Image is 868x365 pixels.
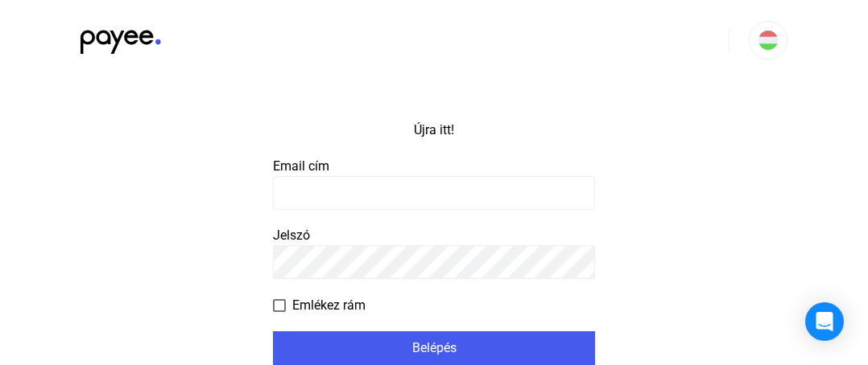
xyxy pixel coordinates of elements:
font: Emlékez rám [292,297,366,313]
img: black-payee-blue-dot.svg [81,21,161,54]
div: Open Intercom Messenger [805,302,844,341]
font: Jelszó [273,228,310,243]
button: HU [749,21,787,59]
button: Belépés [273,331,595,365]
font: Újra itt! [414,122,454,137]
img: HU [758,31,778,50]
font: Email cím [273,158,329,174]
font: Belépés [412,340,457,355]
